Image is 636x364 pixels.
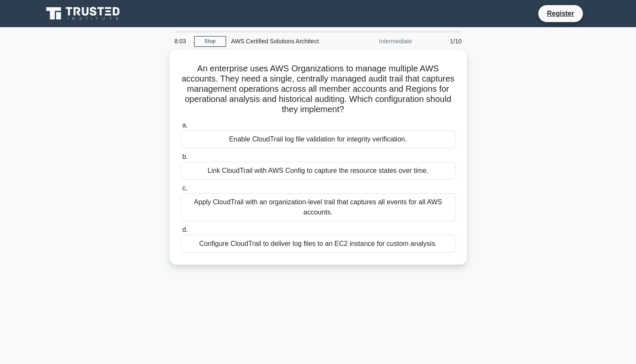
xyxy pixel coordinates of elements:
div: 8:03 [170,33,194,50]
div: 1/10 [417,33,467,50]
span: a. [182,121,188,129]
div: Apply CloudTrail with an organization-level trail that captures all events for all AWS accounts. [181,193,456,221]
span: c. [182,184,187,192]
div: Link CloudTrail with AWS Config to capture the resource states over time. [181,162,456,180]
a: Register [542,8,579,19]
div: Intermediate [343,33,417,50]
span: d. [182,226,188,233]
h5: An enterprise uses AWS Organizations to manage multiple AWS accounts. They need a single, central... [180,63,457,115]
span: b. [182,153,188,160]
a: Stop [194,36,226,47]
div: Enable CloudTrail log file validation for integrity verification. [181,130,456,148]
div: Configure CloudTrail to deliver log files to an EC2 instance for custom analysis. [181,235,456,253]
div: AWS Certified Solutions Architect [226,33,343,50]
